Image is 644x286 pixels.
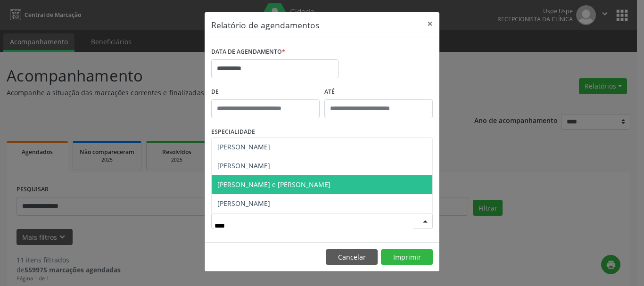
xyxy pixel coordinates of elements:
button: Cancelar [326,249,378,265]
span: [PERSON_NAME] [217,161,270,170]
label: De [211,85,320,99]
button: Imprimir [381,249,433,265]
label: DATA DE AGENDAMENTO [211,45,285,59]
span: [PERSON_NAME] [217,199,270,208]
span: [PERSON_NAME] [217,142,270,151]
label: ESPECIALIDADE [211,125,255,139]
button: Close [421,12,439,35]
label: ATÉ [324,85,433,99]
h5: Relatório de agendamentos [211,19,319,31]
span: [PERSON_NAME] e [PERSON_NAME] [217,180,330,189]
